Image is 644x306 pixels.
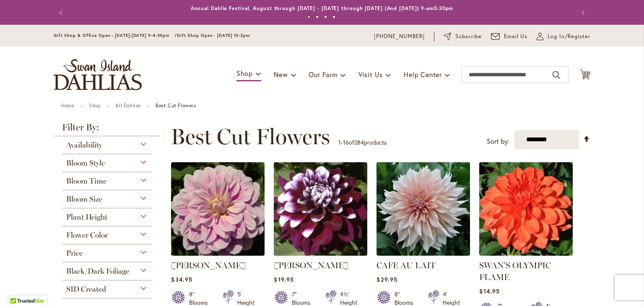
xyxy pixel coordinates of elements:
a: SWAN'S OLYMPIC FLAME [479,260,551,282]
span: Gift Shop & Office Open - [DATE]-[DATE] 9-4:30pm / [54,33,177,38]
span: Subscribe [455,32,482,41]
span: Visit Us [358,70,383,79]
span: 284 [354,138,364,146]
a: store logo [54,59,142,90]
button: 3 of 4 [324,16,327,18]
span: $19.95 [274,275,293,283]
a: Subscribe [444,32,482,41]
span: Bloom Time [66,176,106,186]
span: Our Farm [309,70,337,79]
a: [PERSON_NAME] [274,260,348,270]
span: $34.95 [171,275,192,283]
span: Flower Color [66,231,108,240]
strong: Filter By: [54,123,160,136]
span: Gift Shop Open - [DATE] 10-3pm [177,33,250,38]
a: Café Au Lait [377,249,470,257]
img: Randi Dawn [171,162,265,256]
span: Email Us [504,32,528,41]
a: Log In/Register [537,32,590,41]
a: Shop [89,102,101,109]
strong: Best Cut Flowers [156,102,196,109]
button: Previous [54,4,70,21]
iframe: Launch Accessibility Center [6,276,30,300]
span: SID Created [66,285,106,294]
span: 1 [338,138,341,146]
img: Ryan C [274,162,367,256]
a: Ryan C [274,249,367,257]
span: Availability [66,140,102,150]
span: Shop [236,69,253,78]
span: Bloom Style [66,158,105,168]
p: - of products [338,136,387,149]
span: New [274,70,288,79]
a: Home [61,102,74,109]
a: CAFE AU LAIT [377,260,436,270]
button: 1 of 4 [307,16,310,18]
a: Email Us [491,32,528,41]
button: 2 of 4 [316,16,319,18]
span: 16 [343,138,349,146]
a: Randi Dawn [171,249,265,257]
span: Price [66,249,83,258]
a: All Dahlias [115,102,141,109]
label: Sort by: [487,134,509,149]
img: Swan's Olympic Flame [479,162,573,256]
a: Annual Dahlia Festival, August through [DATE] - [DATE] through [DATE] (And [DATE]) 9-am5:30pm [191,5,454,11]
span: $14.95 [479,287,499,295]
a: Swan's Olympic Flame [479,249,573,257]
button: 4 of 4 [332,16,335,18]
span: $29.95 [377,275,397,283]
button: Next [574,4,590,21]
span: Help Center [404,70,442,79]
span: Plant Height [66,213,107,222]
span: Black/Dark Foliage [66,267,129,276]
span: Best Cut Flowers [171,124,330,149]
span: Log In/Register [548,32,590,41]
a: [PHONE_NUMBER] [374,32,425,41]
a: [PERSON_NAME] [171,260,246,270]
img: Café Au Lait [377,162,470,256]
span: Bloom Size [66,194,102,204]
